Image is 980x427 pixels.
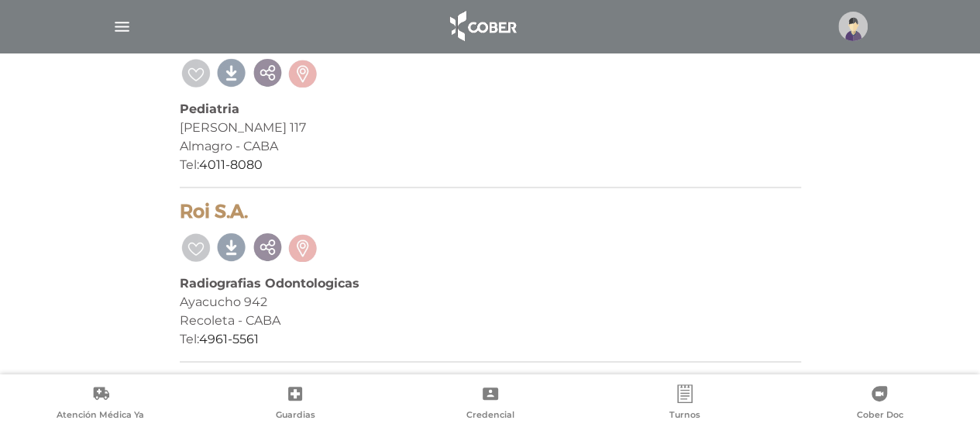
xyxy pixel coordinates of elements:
[587,384,782,424] a: Turnos
[442,8,523,45] img: logo_cober_home-white.png
[782,384,977,424] a: Cober Doc
[180,119,801,137] div: [PERSON_NAME] 117
[466,409,514,423] span: Credencial
[112,17,132,36] img: Cober_menu-lines-white.svg
[393,384,587,424] a: Credencial
[180,276,359,291] b: Radiografias Odontologicas
[199,332,259,346] a: 4961-5561
[180,293,801,312] div: Ayacucho 942
[180,330,801,349] div: Tel:
[180,312,801,330] div: Recoleta - CABA
[276,409,315,423] span: Guardias
[57,409,144,423] span: Atención Médica Ya
[838,12,868,41] img: profile-placeholder.svg
[3,384,198,424] a: Atención Médica Ya
[199,157,263,172] a: 4011-8080
[180,156,801,174] div: Tel:
[180,137,801,156] div: Almagro - CABA
[180,102,239,116] b: Pediatria
[856,409,903,423] span: Cober Doc
[198,384,392,424] a: Guardias
[180,201,801,223] h4: Roi S.A.
[669,409,700,423] span: Turnos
